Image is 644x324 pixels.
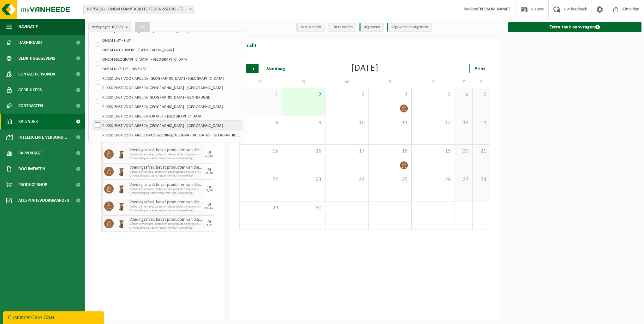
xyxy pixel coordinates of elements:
[205,172,213,175] div: 21/10
[285,91,322,98] span: 2
[207,168,211,172] div: DI
[372,176,408,183] span: 25
[239,76,283,88] td: M
[243,176,279,183] span: 22
[243,205,279,212] span: 29
[93,92,242,102] label: RIJKSDIENST VOOR ARBEID/[GEOGRAPHIC_DATA] - GENTBRUGGE
[18,177,47,193] span: Product Shop
[93,35,242,45] label: ONEM HUY - HUY
[205,224,213,227] div: 11/11
[458,148,469,155] span: 20
[93,130,242,140] label: RIJKSDIENST VOOR ARBEIDSVOORZIENING/[GEOGRAPHIC_DATA] - [GEOGRAPHIC_DATA]
[325,76,369,88] td: W
[455,76,473,88] td: Z
[296,23,325,32] li: In te plannen
[205,189,213,192] div: 28/10
[207,151,211,154] div: DI
[129,188,203,191] span: Déchet alimentaire, contenant des produits d'origine animale
[18,35,42,51] span: Dashboard
[93,73,242,83] label: RIJKSDIENST VOOR ARBEID/ [GEOGRAPHIC_DATA] - [GEOGRAPHIC_DATA]
[129,222,203,226] span: Déchet alimentaire, contenant des produits d'origine animale
[473,76,490,88] td: Z
[92,22,123,32] span: Vestigingen
[458,119,469,126] span: 13
[207,185,211,189] div: DI
[205,207,213,210] div: 04/11
[129,191,203,195] span: Omwisseling op vaste frequentie (incl. verwerking)
[415,119,451,126] span: 12
[129,200,203,205] span: Voedingsafval, bevat producten van dierlijke oorsprong, onverpakt, categorie 3
[18,161,45,177] span: Documenten
[18,51,55,66] span: Bedrijfsgegevens
[129,217,203,222] span: Voedingsafval, bevat producten van dierlijke oorsprong, onverpakt, categorie 3
[88,22,131,32] button: Vestigingen(0/15)
[93,54,242,64] label: ONEM [GEOGRAPHIC_DATA] - [GEOGRAPHIC_DATA]
[18,129,67,145] span: Intelligente verbond...
[93,83,242,92] label: RIJKSDIENST VOOR ARBEID/[GEOGRAPHIC_DATA] - [GEOGRAPHIC_DATA]
[18,82,42,98] span: Gebruikers
[329,91,365,98] span: 3
[129,209,203,213] span: Omwisseling op vaste frequentie (incl. verwerking)
[243,119,279,126] span: 8
[474,66,485,71] span: Print
[3,310,105,324] iframe: chat widget
[458,91,469,98] span: 6
[328,23,356,32] li: Uit te voeren
[387,23,432,32] li: Afgewerkt en afgemeld
[249,64,259,73] span: Volgende
[329,176,365,183] span: 24
[129,183,203,188] span: Voedingsafval, bevat producten van dierlijke oorsprong, onverpakt, categorie 3
[18,193,69,208] span: Acceptatievoorwaarden
[469,64,490,73] a: Print
[93,111,242,121] label: RIJKSDIENST VOOR ARBEID/KORTRIJK - [GEOGRAPHIC_DATA]
[18,19,38,35] span: Navigatie
[83,5,194,14] span: 10-754351 - ONEM COMPTABILITE FOURNISSEURS - BRUXELLES
[262,64,290,73] div: Vandaag
[372,148,408,155] span: 18
[285,176,322,183] span: 23
[476,148,487,155] span: 21
[207,203,211,207] div: DI
[18,98,43,114] span: Contracten
[415,176,451,183] span: 26
[129,170,203,174] span: Déchet alimentaire, contenant des produits d'origine animale
[415,148,451,155] span: 19
[117,149,126,159] img: WB-0140-HPE-BN-01
[129,157,203,160] span: Omwisseling op vaste frequentie (incl. verwerking)
[230,39,263,51] h2: Overzicht
[117,184,126,194] img: WB-0140-HPE-BN-01
[478,7,510,12] strong: [PERSON_NAME]
[18,66,55,82] span: Contactpersonen
[359,23,384,32] li: Afgewerkt
[415,91,451,98] span: 5
[129,226,203,230] span: Omwisseling op vaste frequentie (incl. verwerking)
[372,119,408,126] span: 11
[129,205,203,209] span: Déchet alimentaire, contenant des produits d'origine animale
[129,165,203,170] span: Voedingsafval, bevat producten van dierlijke oorsprong, onverpakt, categorie 3
[93,64,242,73] label: ONEM NIVELLES - NIVELLES
[93,102,242,111] label: RIJKSDIENST VOOR ARBEID/[GEOGRAPHIC_DATA] - [GEOGRAPHIC_DATA]
[129,174,203,178] span: Omwisseling op vaste frequentie (incl. verwerking)
[282,76,325,88] td: D
[112,25,123,29] count: (0/15)
[243,148,279,155] span: 15
[412,76,455,88] td: V
[476,119,487,126] span: 14
[329,119,365,126] span: 10
[18,145,43,161] span: Rapportage
[93,45,242,54] label: ONEM LA LOUVIERE - [GEOGRAPHIC_DATA]
[476,176,487,183] span: 28
[369,76,412,88] td: D
[285,205,322,212] span: 30
[18,114,38,129] span: Kalender
[285,148,322,155] span: 16
[372,91,408,98] span: 4
[117,219,126,228] img: WB-0140-HPE-BN-01
[329,148,365,155] span: 17
[508,22,642,32] a: Extra taak aanvragen
[243,91,279,98] span: 1
[458,176,469,183] span: 27
[84,5,194,14] span: 10-754351 - ONEM COMPTABILITE FOURNISSEURS - BRUXELLES
[129,148,203,153] span: Voedingsafval, bevat producten van dierlijke oorsprong, onverpakt, categorie 3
